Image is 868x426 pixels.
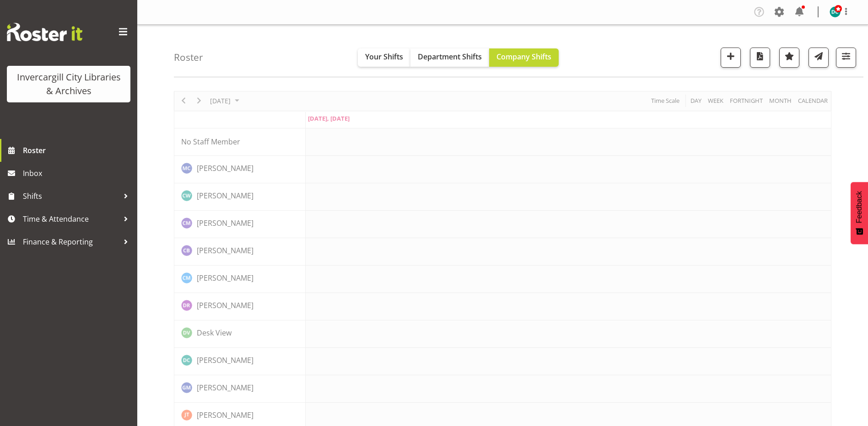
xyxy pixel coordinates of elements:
img: donald-cunningham11616.jpg [830,6,841,17]
img: Rosterit website logo [7,23,82,41]
button: Download a PDF of the roster for the current day [750,48,770,68]
div: Invercargill City Libraries & Archives [16,70,121,98]
span: Company Shifts [496,52,551,62]
button: Company Shifts [489,48,559,67]
span: Finance & Reporting [23,235,119,249]
button: Send a list of all shifts for the selected filtered period to all rostered employees. [809,48,829,68]
span: Time & Attendance [23,212,119,226]
span: Department Shifts [418,52,482,62]
button: Your Shifts [358,48,410,67]
button: Feedback - Show survey [851,182,868,244]
span: Feedback [855,191,863,223]
h4: Roster [174,52,203,63]
span: Shifts [23,189,119,203]
button: Add a new shift [721,48,741,68]
button: Highlight an important date within the roster. [779,48,799,68]
span: Roster [23,144,133,157]
button: Filter Shifts [836,48,856,68]
span: Inbox [23,166,133,180]
span: Your Shifts [365,52,403,62]
button: Department Shifts [410,48,489,67]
